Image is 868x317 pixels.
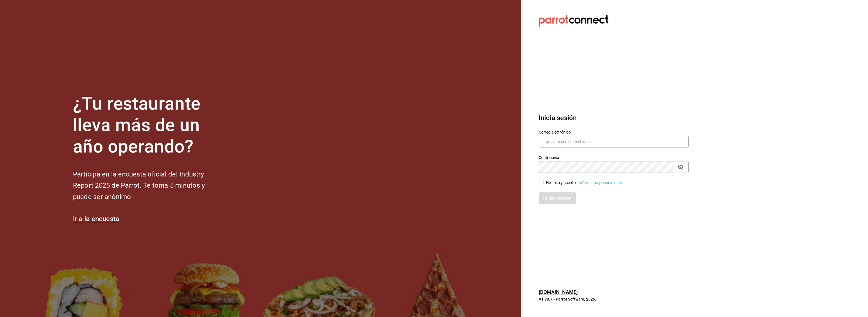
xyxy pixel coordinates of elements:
a: Ir a la encuesta [73,215,120,223]
a: [DOMAIN_NAME] [539,289,578,295]
input: Ingresa tu correo electrónico [539,136,689,147]
div: He leído y acepto los [546,180,624,186]
h1: ¿Tu restaurante lleva más de un año operando? [73,93,223,157]
h3: Inicia sesión [539,113,689,123]
label: Correo electrónico [539,130,689,134]
label: Contraseña [539,156,689,159]
button: passwordField [676,162,685,172]
h2: Participa en la encuesta oficial del Industry Report 2025 de Parrot. Te toma 5 minutos y puede se... [73,169,223,203]
p: V1.70.7 - Parrot Software, 2025. [539,296,689,302]
a: Términos y condiciones. [582,180,624,185]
